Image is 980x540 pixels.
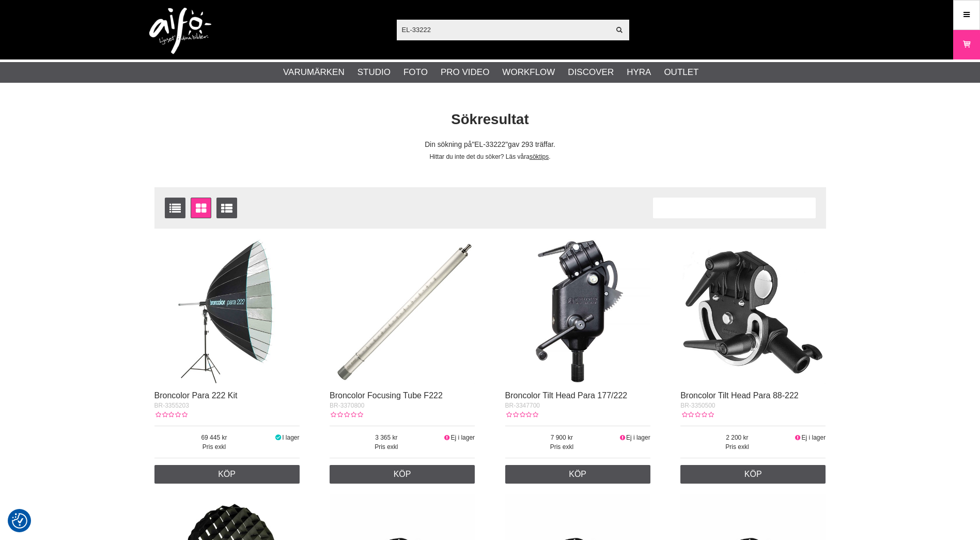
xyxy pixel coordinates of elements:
[680,442,794,452] span: Pris exkl
[429,153,529,160] span: Hittar du inte det du söker? Läs våra
[680,410,713,419] div: Kundbetyg: 0
[505,465,650,484] a: Köp
[154,410,188,419] div: Kundbetyg: 0
[441,66,489,79] a: Pro Video
[154,465,300,484] a: Köp
[505,442,619,452] span: Pris exkl
[505,433,619,442] span: 7 900
[403,66,428,79] a: Foto
[330,391,443,400] a: Broncolor Focusing Tube F222
[664,66,698,79] a: Outlet
[680,402,715,409] span: BR-3350500
[505,391,628,400] a: Broncolor Tilt Head Para 177/222
[154,442,274,452] span: Pris exkl
[443,434,451,441] i: Ej i lager
[274,434,282,441] i: I lager
[802,434,826,441] span: Ej i lager
[505,239,650,384] img: Broncolor Tilt Head Para 177/222
[283,66,345,79] a: Varumärken
[12,513,27,529] img: Revisit consent button
[149,8,211,54] img: logo.png
[330,402,364,409] span: BR-3370800
[680,433,794,442] span: 2 200
[530,153,549,160] a: söktips
[154,402,189,409] span: BR-3355203
[502,66,555,79] a: Workflow
[12,512,27,530] button: Samtyckesinställningar
[165,198,185,218] a: Listvisning
[330,239,475,384] img: Broncolor Focusing Tube F222
[794,434,802,441] i: Ej i lager
[191,198,211,218] a: Fönstervisning
[505,402,540,409] span: BR-3347700
[330,433,443,442] span: 3 365
[627,66,651,79] a: Hyra
[549,153,550,160] span: .
[680,465,826,484] a: Köp
[618,434,626,441] i: Ej i lager
[472,141,508,148] span: EL-33222
[680,239,826,384] img: Broncolor Tilt Head Para 88-222
[147,110,834,130] h1: Sökresultat
[330,442,443,452] span: Pris exkl
[505,410,538,419] div: Kundbetyg: 0
[680,391,799,400] a: Broncolor Tilt Head Para 88-222
[330,465,475,484] a: Köp
[568,66,614,79] a: Discover
[357,66,391,79] a: Studio
[397,22,610,37] input: Sök produkter ...
[330,410,363,419] div: Kundbetyg: 0
[282,434,299,441] span: I lager
[450,434,475,441] span: Ej i lager
[154,239,300,384] img: Broncolor Para 222 Kit
[154,433,274,442] span: 69 445
[154,391,238,400] a: Broncolor Para 222 Kit
[425,141,555,148] span: Din sökning på gav 293 träffar.
[216,198,237,218] a: Utökad listvisning
[626,434,650,441] span: Ej i lager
